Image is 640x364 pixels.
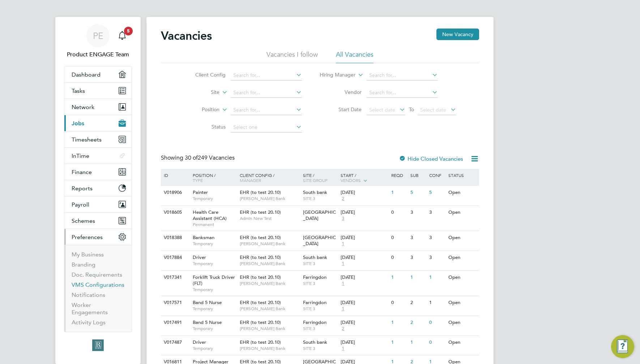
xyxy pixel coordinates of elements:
[341,196,345,202] span: 2
[427,336,446,349] div: 0
[320,106,362,113] label: Start Date
[240,281,299,286] span: [PERSON_NAME] Bank
[341,320,388,326] div: [DATE]
[367,70,438,81] input: Search for...
[407,105,416,114] span: To
[72,185,93,192] span: Reports
[240,196,299,201] span: [PERSON_NAME] Bank
[72,319,106,326] a: Activity Logs
[427,169,446,181] div: Conf
[409,231,427,244] div: 3
[341,241,345,247] span: 1
[92,339,104,351] img: ehrlimited-logo-retina.png
[436,29,479,40] button: New Vacancy
[447,231,478,244] div: Open
[240,216,299,221] span: Admin New Test
[389,271,408,284] div: 1
[389,251,408,264] div: 0
[162,316,187,329] div: V017491
[238,169,301,186] div: Client Config /
[193,319,222,325] span: Band 5 Nurse
[303,261,337,266] span: SITE 3
[409,251,427,264] div: 3
[409,296,427,309] div: 2
[447,206,478,219] div: Open
[231,105,302,115] input: Search for...
[303,326,337,331] span: SITE 3
[399,155,463,162] label: Hide Closed Vacancies
[427,316,446,329] div: 0
[162,169,187,181] div: ID
[240,306,299,312] span: [PERSON_NAME] Bank
[161,29,212,43] h2: Vacancies
[162,296,187,309] div: V017571
[187,169,238,186] div: Position /
[409,336,427,349] div: 1
[303,189,327,195] span: South bank
[341,306,345,312] span: 1
[184,71,226,78] label: Client Config
[178,106,219,113] label: Position
[427,231,446,244] div: 3
[64,115,132,131] button: Jobs
[427,296,446,309] div: 1
[240,326,299,331] span: [PERSON_NAME] Bank
[240,319,281,325] span: EHR (to test 20.10)
[193,306,236,312] span: Temporary
[240,261,299,266] span: [PERSON_NAME] Bank
[240,346,299,351] span: [PERSON_NAME] Bank
[193,177,203,183] span: Type
[427,186,446,199] div: 5
[64,339,132,351] a: Go to home page
[447,186,478,199] div: Open
[240,299,281,305] span: EHR (to test 20.10)
[427,251,446,264] div: 3
[64,164,132,180] button: Finance
[303,196,337,201] span: SITE 3
[72,136,102,143] span: Timesheets
[193,234,214,240] span: Banksman
[193,261,236,266] span: Temporary
[240,339,281,345] span: EHR (to test 20.10)
[55,17,141,364] nav: Main navigation
[193,241,236,247] span: Temporary
[341,326,345,332] span: 2
[427,206,446,219] div: 3
[185,154,235,161] span: 249 Vacancies
[193,287,236,292] span: Temporary
[64,99,132,115] button: Network
[64,213,132,229] button: Schemes
[409,169,427,181] div: Sub
[193,299,222,305] span: Band 5 Nurse
[193,346,236,351] span: Temporary
[72,302,108,316] a: Worker Engagements
[303,346,337,351] span: SITE 3
[303,339,327,345] span: South bank
[240,274,281,280] span: EHR (to test 20.10)
[447,251,478,264] div: Open
[341,216,345,222] span: 3
[240,241,299,247] span: [PERSON_NAME] Bank
[64,229,132,245] button: Preferences
[72,87,85,94] span: Tasks
[115,24,129,47] a: 5
[231,122,302,133] input: Select one
[367,88,438,98] input: Search for...
[303,234,336,247] span: [GEOGRAPHIC_DATA]
[161,154,236,162] div: Showing
[193,196,236,201] span: Temporary
[72,291,105,298] a: Notifications
[314,71,355,79] label: Hiring Manager
[72,271,122,278] a: Doc. Requirements
[447,271,478,284] div: Open
[185,154,198,161] span: 30 of
[184,123,226,130] label: Status
[336,50,374,63] li: All Vacancies
[341,339,388,346] div: [DATE]
[162,251,187,264] div: V017884
[193,254,206,260] span: Driver
[162,336,187,349] div: V017487
[611,335,634,358] button: Engage Resource Center
[303,306,337,312] span: SITE 3
[369,107,395,113] span: Select date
